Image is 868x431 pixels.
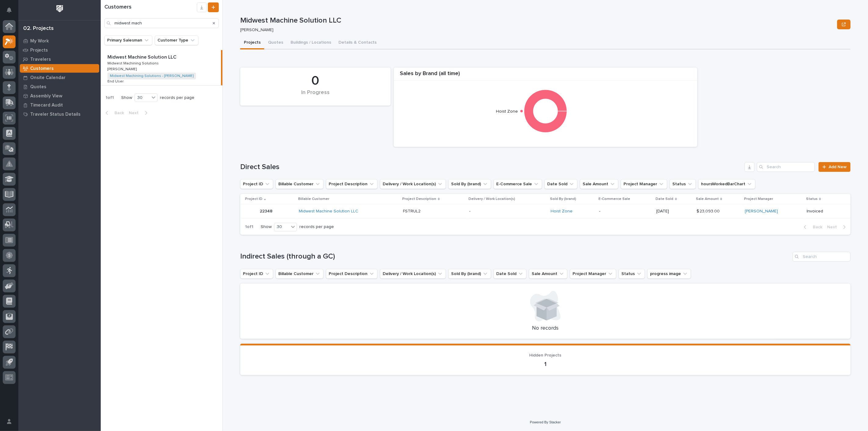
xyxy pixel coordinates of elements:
[30,84,46,90] p: Quotes
[135,95,150,101] div: 30
[30,66,54,71] p: Customers
[326,269,378,279] button: Project Description
[380,269,446,279] button: Delivery / Work Location(s)
[403,208,422,214] p: FSTRUL2
[18,91,101,100] a: Assembly View
[18,36,101,45] a: My Work
[757,162,815,172] input: Search
[827,224,841,230] span: Next
[793,252,851,262] input: Search
[276,179,324,189] button: Billable Customer
[107,66,138,71] p: [PERSON_NAME]
[287,37,335,49] button: Buildings / Locations
[240,179,273,189] button: Project ID
[469,209,546,214] p: -
[744,196,773,202] p: Project Manager
[448,269,491,279] button: Sold By (brand)
[829,165,847,169] span: Add New
[745,209,778,214] a: [PERSON_NAME]
[240,205,851,218] tr: 2234822348 Midwest Machine Solution LLC FSTRUL2FSTRUL2 -Hoist Zone -[DATE]$ 23,093.00$ 23,093.00 ...
[104,18,219,28] input: Search
[240,37,264,49] button: Projects
[129,110,142,116] span: Next
[18,82,101,91] a: Quotes
[809,224,822,230] span: Back
[530,353,562,357] span: Hidden Projects
[656,196,674,202] p: Date Sold
[251,89,380,102] div: In Progress
[670,179,696,189] button: Status
[240,269,273,279] button: Project ID
[8,7,16,17] div: Notifications
[380,179,446,189] button: Delivery / Work Location(s)
[251,73,380,89] div: 0
[30,75,66,81] p: Onsite Calendar
[30,103,63,108] p: Timecard Audit
[261,224,272,230] p: Show
[696,208,721,214] p: $ 23,093.00
[101,110,126,116] button: Back
[599,196,630,202] p: E-Commerce Sale
[570,269,616,279] button: Project Manager
[403,196,436,202] p: Project Description
[544,179,577,189] button: Date Sold
[18,100,101,110] a: Timecard Audit
[240,16,835,25] p: Midwest Machine Solution LLC
[30,93,62,99] p: Assembly View
[107,60,160,66] p: Midwest Machining Solutions
[656,209,692,214] p: [DATE]
[30,112,81,117] p: Traveler Status Details
[264,37,287,49] button: Quotes
[101,50,222,85] a: Midwest Machine Solution LLCMidwest Machine Solution LLC Midwest Machining SolutionsMidwest Machi...
[30,57,51,62] p: Travelers
[326,179,378,189] button: Project Description
[647,269,691,279] button: progress image
[448,179,491,189] button: Sold By (brand)
[240,27,832,33] p: [PERSON_NAME]
[494,269,526,279] button: Date Sold
[18,110,101,119] a: Traveler Status Details
[104,4,197,11] h1: Customers
[240,219,258,234] p: 1 of 1
[819,162,851,172] a: Add New
[240,252,790,261] h1: Indirect Sales (through a GC)
[530,420,561,424] a: Powered By Stacker
[394,71,697,81] div: Sales by Brand (all time)
[3,4,16,16] button: Notifications
[298,196,329,202] p: Billable Customer
[299,224,334,230] p: records per page
[126,110,152,116] button: Next
[18,55,101,64] a: Travelers
[155,35,198,45] button: Customer Type
[18,45,101,55] a: Projects
[110,74,193,78] a: Midwest Machining Solutions - [PERSON_NAME]
[807,209,841,214] p: Invoiced
[30,48,48,53] p: Projects
[101,90,119,105] p: 1 of 1
[335,37,380,49] button: Details & Contacts
[245,196,262,202] p: Project ID
[469,196,515,202] p: Delivery / Work Location(s)
[494,179,542,189] button: E-Commerce Sale
[276,269,324,279] button: Billable Customer
[18,64,101,73] a: Customers
[160,95,194,100] p: records per page
[825,224,851,230] button: Next
[806,196,818,202] p: Status
[104,35,152,45] button: Primary Salesman
[580,179,618,189] button: Sale Amount
[529,269,567,279] button: Sale Amount
[111,110,124,116] span: Back
[698,179,755,189] button: hoursWorkedBarChart
[599,209,652,214] p: -
[696,196,719,202] p: Sale Amount
[248,360,843,368] p: 1
[18,73,101,82] a: Onsite Calendar
[54,3,65,14] img: Workspace Logo
[496,109,518,114] text: Hoist Zone
[274,224,289,230] div: 30
[121,95,132,100] p: Show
